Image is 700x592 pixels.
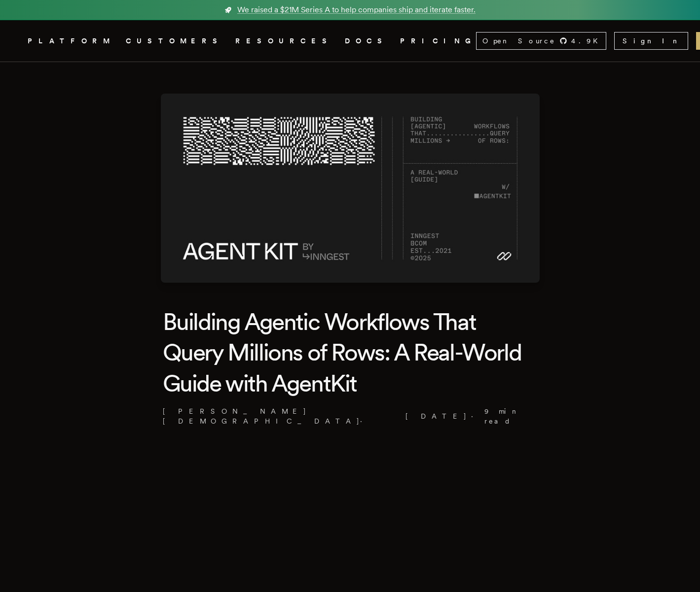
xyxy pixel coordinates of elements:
[403,411,467,421] span: [DATE]
[161,94,540,283] img: Featured image for Building Agentic Workflows That Query Millions of Rows: A Real-World Guide wit...
[163,306,538,398] h1: Building Agentic Workflows That Query Millions of Rows: A Real-World Guide with AgentKit
[126,35,223,47] a: CUSTOMERS
[163,406,538,426] p: [PERSON_NAME][DEMOGRAPHIC_DATA] · ·
[235,35,333,47] button: RESOURCES
[482,36,555,46] span: Open Source
[484,406,531,426] span: 9 min read
[400,35,476,47] a: PRICING
[237,4,476,16] span: We raised a $21M Series A to help companies ship and iterate faster.
[614,32,688,50] a: Sign In
[345,35,388,47] a: DOCS
[28,35,114,47] button: PLATFORM
[571,36,604,46] span: 4.9 K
